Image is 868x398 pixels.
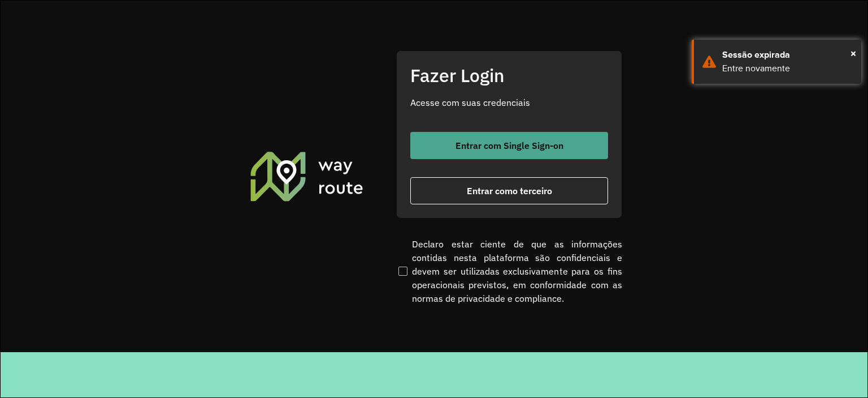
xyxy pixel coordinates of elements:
[850,45,856,62] span: ×
[249,150,365,202] img: Roteirizador AmbevTech
[410,132,608,159] button: button
[410,177,608,204] button: button
[722,62,853,75] div: Entre novamente
[396,237,622,305] label: Declaro estar ciente de que as informações contidas nesta plataforma são confidenciais e devem se...
[467,186,552,195] span: Entrar como terceiro
[455,141,563,150] span: Entrar com Single Sign-on
[850,45,856,62] button: Close
[410,96,608,109] p: Acesse com suas credenciais
[722,48,853,62] div: Sessão expirada
[410,65,608,86] h2: Fazer Login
